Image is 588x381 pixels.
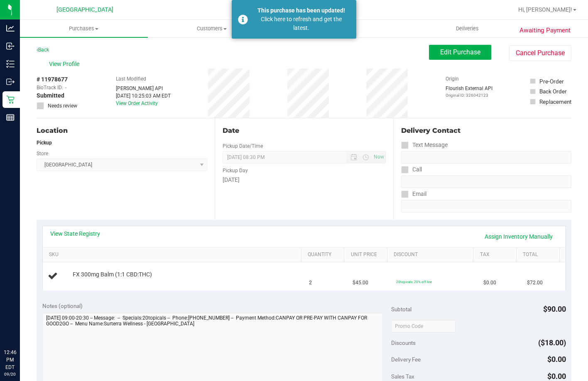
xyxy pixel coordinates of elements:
[523,252,556,258] a: Total
[65,84,66,91] span: -
[308,252,341,258] a: Quantity
[351,252,384,258] a: Unit Price
[401,188,426,200] label: Email
[116,100,158,106] a: View Order Activity
[252,15,350,32] div: Click here to refresh and get the latest.
[50,230,100,238] a: View State Registry
[48,102,77,110] span: Needs review
[547,355,566,364] span: $0.00
[223,176,385,184] div: [DATE]
[20,25,148,32] span: Purchases
[543,305,566,313] span: $90.00
[538,338,566,347] span: ($18.00)
[73,271,152,278] span: FX 300mg Balm (1:1 CBD:THC)
[116,85,171,92] div: [PERSON_NAME] API
[519,26,571,35] span: Awaiting Payment
[6,78,15,86] inline-svg: Outbound
[8,315,33,339] iframe: Resource center
[401,139,448,151] label: Text Message
[394,252,470,258] a: Discount
[479,230,558,244] a: Assign Inventory Manually
[56,6,113,13] span: [GEOGRAPHIC_DATA]
[539,77,564,85] div: Pre-Order
[446,75,459,83] label: Origin
[440,48,480,56] span: Edit Purchase
[396,280,432,284] span: 20topicals: 20% off line
[401,176,571,188] input: Format: (999) 999-9999
[42,303,83,309] span: Notes (optional)
[37,150,48,157] label: Store
[37,84,63,91] span: BioTrack ID:
[391,306,412,313] span: Subtotal
[401,151,571,164] input: Format: (999) 999-9999
[391,335,416,350] span: Discounts
[4,349,16,371] p: 12:46 PM EDT
[148,20,276,37] a: Customers
[6,60,15,68] inline-svg: Inventory
[547,372,566,381] span: $0.00
[49,252,298,258] a: SKU
[527,279,543,287] span: $72.00
[391,356,421,363] span: Delivery Fee
[49,60,82,68] span: View Profile
[148,25,275,32] span: Customers
[539,87,567,95] div: Back Order
[223,167,248,174] label: Pickup Day
[37,140,52,146] strong: Pickup
[401,164,422,176] label: Call
[6,113,15,122] inline-svg: Reports
[223,126,385,136] div: Date
[401,126,571,136] div: Delivery Contact
[116,75,146,83] label: Last Modified
[4,371,16,377] p: 09/20
[480,252,513,258] a: Tax
[391,320,456,332] input: Promo Code
[539,98,571,106] div: Replacement
[6,24,15,32] inline-svg: Analytics
[6,95,15,104] inline-svg: Retail
[37,126,207,136] div: Location
[37,47,49,53] a: Back
[446,85,492,98] div: Flourish External API
[20,20,148,37] a: Purchases
[483,279,496,287] span: $0.00
[223,142,263,150] label: Pickup Date/Time
[509,45,571,61] button: Cancel Purchase
[37,91,64,100] span: Submitted
[252,6,350,15] div: This purchase has been updated!
[309,279,312,287] span: 2
[518,6,572,13] span: Hi, [PERSON_NAME]!
[445,25,490,32] span: Deliveries
[116,92,171,100] div: [DATE] 10:25:03 AM EDT
[37,75,68,84] span: # 11978677
[6,42,15,50] inline-svg: Inbound
[403,20,531,37] a: Deliveries
[429,45,491,60] button: Edit Purchase
[353,279,368,287] span: $45.00
[391,373,414,380] span: Sales Tax
[446,92,492,98] p: Original ID: 326042123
